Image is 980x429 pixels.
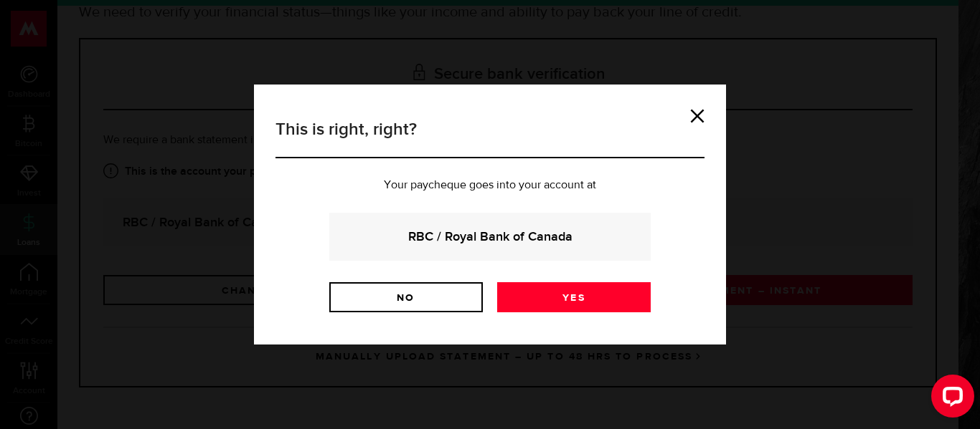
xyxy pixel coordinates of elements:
[497,282,651,312] a: Yes
[275,117,705,158] h3: This is right, right?
[329,282,483,312] a: No
[920,369,980,429] iframe: LiveChat chat widget
[349,227,631,246] strong: RBC / Royal Bank of Canada
[275,180,705,191] p: Your paycheque goes into your account at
